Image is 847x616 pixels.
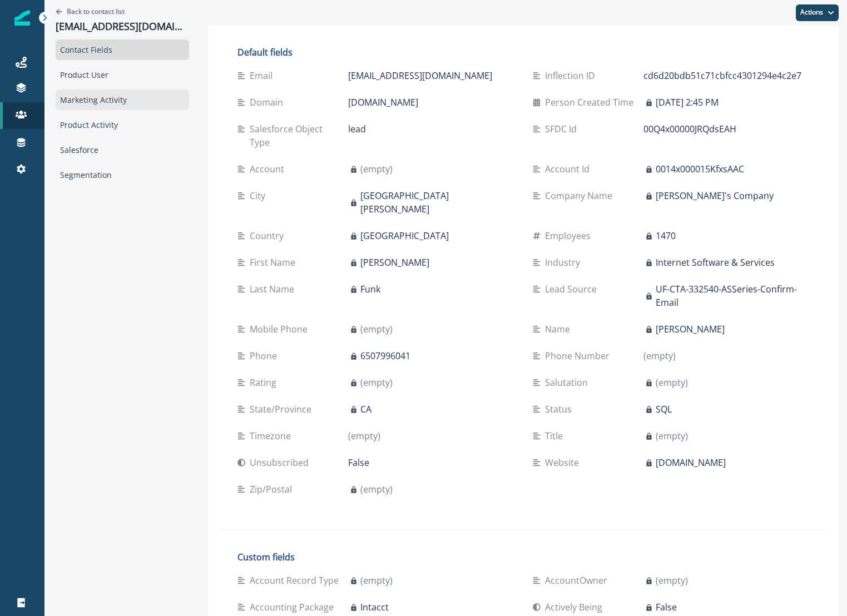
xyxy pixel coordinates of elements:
[348,69,492,82] p: [EMAIL_ADDRESS][DOMAIN_NAME]
[360,229,449,242] p: [GEOGRAPHIC_DATA]
[360,574,393,587] p: (empty)
[545,256,585,269] p: Industry
[656,256,775,269] p: Internet Software & Services
[360,403,372,416] p: CA
[250,403,316,416] p: State/Province
[56,115,189,135] div: Product Activity
[545,229,595,242] p: Employees
[545,96,638,109] p: Person Created Time
[250,96,288,109] p: Domain
[250,162,289,176] p: Account
[360,600,389,614] p: Intacct
[545,349,614,362] p: Phone Number
[656,600,677,614] p: False
[250,322,312,336] p: Mobile Phone
[56,7,125,16] button: Go back
[250,456,313,469] p: Unsubscribed
[360,162,393,176] p: (empty)
[348,122,366,136] p: lead
[656,162,744,176] p: 0014x000015KfxsAAC
[237,47,810,58] h2: Default fields
[250,256,300,269] p: First Name
[656,322,725,336] p: [PERSON_NAME]
[545,574,612,587] p: AccountOwner
[250,282,299,296] p: Last Name
[360,189,514,216] p: [GEOGRAPHIC_DATA][PERSON_NAME]
[643,122,736,136] p: 00Q4x00000JRQdsEAH
[796,4,839,21] button: Actions
[545,189,617,202] p: Company Name
[250,189,270,202] p: City
[250,600,338,614] p: Accounting Package
[545,162,594,176] p: Account Id
[360,282,380,296] p: Funk
[56,39,189,60] div: Contact Fields
[656,96,719,109] p: [DATE] 2:45 PM
[250,574,343,587] p: Account Record Type
[237,552,810,563] h2: Custom fields
[360,256,429,269] p: [PERSON_NAME]
[56,90,189,110] div: Marketing Activity
[360,376,393,389] p: (empty)
[643,69,801,82] p: cd6d20bdb51c71cbfcc4301294e4c2e7
[348,456,369,469] p: False
[250,429,295,443] p: Timezone
[348,96,418,109] p: [DOMAIN_NAME]
[545,122,581,136] p: SFDC Id
[545,69,600,82] p: Inflection ID
[545,282,601,296] p: Lead Source
[656,282,810,309] p: UF-CTA-332540-ASSeries-Confirm-Email
[545,376,592,389] p: Salutation
[656,429,688,443] p: (empty)
[656,229,676,242] p: 1470
[56,21,189,33] p: [EMAIL_ADDRESS][DOMAIN_NAME]
[360,483,393,496] p: (empty)
[545,322,574,336] p: Name
[348,429,380,443] p: (empty)
[250,69,277,82] p: Email
[250,483,296,496] p: Zip/Postal
[656,376,688,389] p: (empty)
[360,349,410,362] p: 6507996041
[656,189,774,202] p: [PERSON_NAME]'s Company
[656,456,726,469] p: [DOMAIN_NAME]
[360,322,393,336] p: (empty)
[250,229,288,242] p: Country
[545,403,576,416] p: Status
[545,429,567,443] p: Title
[250,349,281,362] p: Phone
[56,140,189,160] div: Salesforce
[56,165,189,185] div: Segmentation
[545,456,583,469] p: Website
[656,403,672,416] p: SQL
[250,122,348,149] p: Salesforce Object Type
[56,64,189,85] div: Product User
[14,10,30,26] img: Inflection
[67,7,125,16] p: Back to contact list
[656,574,688,587] p: (empty)
[250,376,281,389] p: Rating
[643,349,676,362] p: (empty)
